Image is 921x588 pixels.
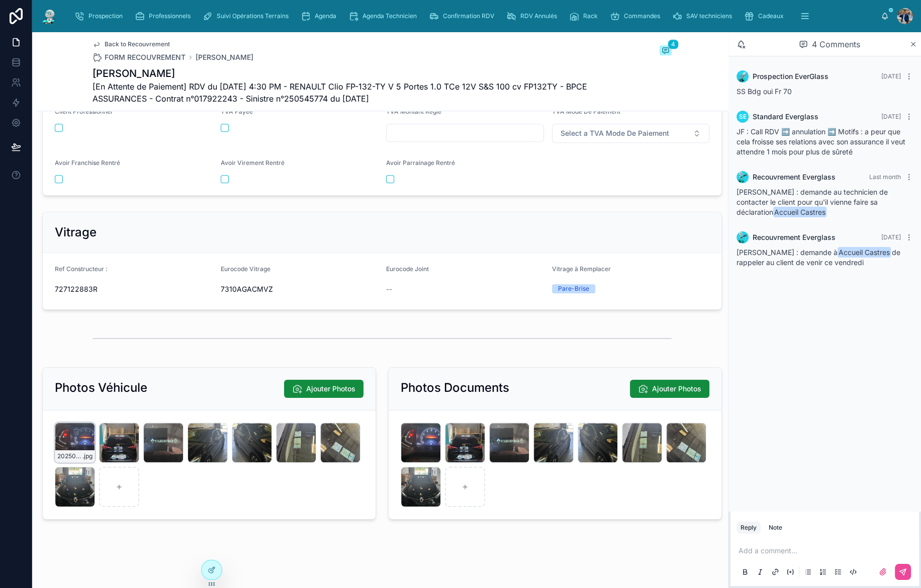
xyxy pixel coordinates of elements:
[57,452,82,460] span: 20250724_164236
[93,80,596,105] span: [En Attente de Paiement] RDV du [DATE] 4:30 PM - RENAULT Clio FP-132-TY V 5 Portes 1.0 TCe 12V S&...
[583,12,598,20] span: Rack
[105,52,186,62] span: FORM RECOUVREMENT
[386,265,429,273] span: Eurocode Joint
[881,113,901,120] span: [DATE]
[753,71,828,81] span: Prospection EverGlass
[55,265,108,273] span: Ref Constructeur :
[362,12,417,20] span: Agenda Technicien
[298,7,343,25] a: Agenda
[93,66,596,80] h1: [PERSON_NAME]
[40,8,58,24] img: App logo
[558,284,589,293] div: Pare-Brise
[55,284,213,294] span: 727122883R
[753,172,836,182] span: Recouvrement Everglass
[652,384,701,394] span: Ajouter Photos
[315,12,336,20] span: Agenda
[758,12,784,20] span: Cadeaux
[105,40,170,48] span: Back to Recouvrement
[552,265,611,273] span: Vitrage à Remplacer
[386,108,441,115] span: TVA Montant Réglé
[686,12,732,20] span: SAV techniciens
[669,7,739,25] a: SAV techniciens
[221,159,285,166] span: Avoir Virement Rentré
[55,108,112,115] span: Client Professionnel
[221,265,270,273] span: Eurocode Vitrage
[660,45,672,57] button: 4
[284,380,363,398] button: Ajouter Photos
[736,127,905,156] span: JF : Call RDV ➡️ annulation ➡️ Motifs : a peur que cela froisse ses relations avec son assurance ...
[217,12,289,20] span: Suivi Opérations Terrains
[386,284,392,294] span: --
[426,7,501,25] a: Confirmation RDV
[765,522,786,534] button: Note
[93,52,186,62] a: FORM RECOUVREMENT
[869,173,901,181] span: Last month
[881,72,901,80] span: [DATE]
[838,247,891,258] span: Accueil Castres
[386,159,455,166] span: Avoir Parrainage Rentré
[132,7,198,25] a: Professionnels
[561,128,669,138] span: Select a TVA Mode De Paiement
[200,7,296,25] a: Suivi Opérations Terrains
[55,224,97,240] h2: Vitrage
[773,207,826,217] span: Accueil Castres
[401,380,509,396] h2: Photos Documents
[221,284,379,294] span: 7310AGACMVZ
[736,522,761,534] button: Reply
[741,7,791,25] a: Cadeaux
[55,380,147,396] h2: Photos Véhicule
[55,159,120,166] span: Avoir Franchise Rentré
[66,5,881,27] div: scrollable content
[753,112,818,122] span: Standard Everglass
[566,7,605,25] a: Rack
[88,12,123,20] span: Prospection
[93,40,170,48] a: Back to Recouvrement
[753,232,836,242] span: Recouvrement Everglass
[443,12,494,20] span: Confirmation RDV
[624,12,660,20] span: Commandes
[736,87,792,96] span: SS Bdg oui Fr 70
[345,7,424,25] a: Agenda Technicien
[149,12,191,20] span: Professionnels
[520,12,557,20] span: RDV Annulés
[812,38,860,50] span: 4 Comments
[71,7,130,25] a: Prospection
[221,108,253,115] span: TVA Payée
[503,7,564,25] a: RDV Annulés
[881,233,901,241] span: [DATE]
[552,108,620,115] span: TVA Mode De Paiement
[739,113,747,121] span: SE
[552,124,710,143] button: Select Button
[736,248,900,267] span: [PERSON_NAME] : demande à de rappeler au client de venir ce vendredi
[196,52,253,62] a: [PERSON_NAME]
[736,188,888,216] span: [PERSON_NAME] : demande au technicien de contacter le client pour qu'il vienne faire sa déclaration
[607,7,667,25] a: Commandes
[769,524,782,532] div: Note
[630,380,709,398] button: Ajouter Photos
[306,384,355,394] span: Ajouter Photos
[82,452,93,460] span: .jpg
[668,39,679,49] span: 4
